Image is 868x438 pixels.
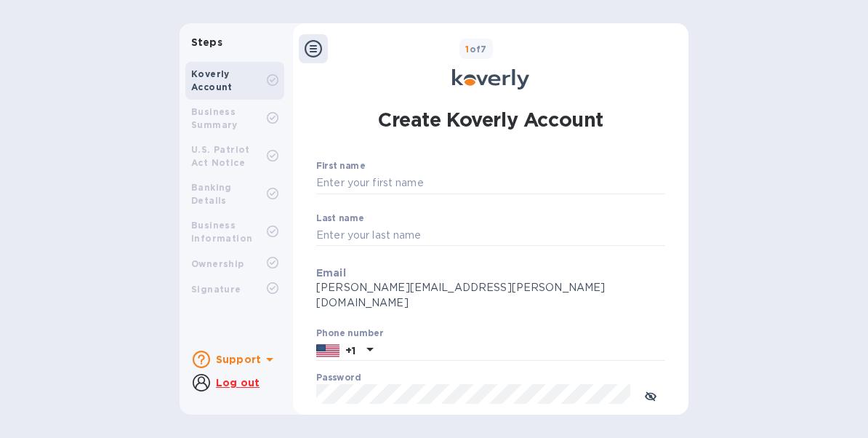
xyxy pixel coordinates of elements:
b: Email [316,267,346,279]
p: [PERSON_NAME][EMAIL_ADDRESS][PERSON_NAME][DOMAIN_NAME] [316,280,665,311]
label: Last name [316,214,364,223]
img: US [316,343,339,359]
u: Log out [216,377,260,389]
input: Enter your first name [316,172,665,194]
b: Banking Details [191,182,232,206]
b: Business Information [191,220,252,244]
p: +1 [345,343,355,358]
b: Ownership [191,258,244,269]
button: toggle password visibility [636,381,665,410]
b: Business Summary [191,106,238,130]
b: Signature [191,284,241,295]
label: Password [316,374,361,383]
b: Support [216,354,261,365]
b: U.S. Patriot Act Notice [191,144,250,168]
b: of 7 [465,44,487,55]
label: First name [316,162,365,171]
h1: Create Koverly Account [378,101,603,138]
label: Phone number [316,329,383,338]
span: 1 [465,44,469,55]
input: Enter your last name [316,225,665,247]
b: Steps [191,36,222,48]
b: Koverly Account [191,68,233,92]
